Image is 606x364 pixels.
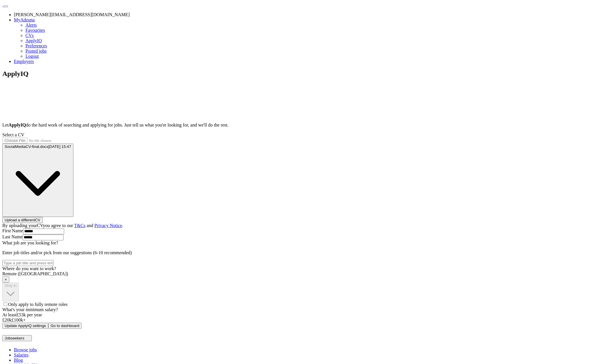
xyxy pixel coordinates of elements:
input: Only apply to fully remote roles [3,302,7,306]
label: Select a CV [2,132,24,137]
a: Alerts [25,23,37,27]
span: Only apply to fully remote roles [8,302,68,307]
p: Let do the hard work of searching and applying for jobs. Just tell us what you're looking for, an... [2,122,604,128]
input: Type a job title and press enter [2,260,53,266]
span: At least [2,312,16,317]
span: × [5,277,7,282]
a: MyAdzuna [14,17,35,22]
button: Update ApplyIQ settings [2,323,48,329]
span: SocialMediaCV-final.docx [5,144,48,149]
button: Go to dashboard [48,323,81,329]
label: Last Name [2,234,23,239]
div: By uploading your CV you agree to our and . [2,223,604,228]
a: Favourites [25,28,45,33]
button: × [2,276,9,283]
li: [PERSON_NAME][EMAIL_ADDRESS][DOMAIN_NAME] [14,12,604,17]
span: [DATE] 15:47 [48,144,71,149]
label: What's your minimum salary? [2,307,58,312]
a: Privacy Notice [94,223,122,228]
p: Enter job titles and/or pick from our suggestions (6-10 recommended) [2,250,604,255]
span: £ 20 k [2,317,12,322]
h1: ApplyIQ [2,70,604,78]
a: Employers [14,59,34,64]
a: Blog [14,358,23,363]
button: Upload a differentCV [2,217,43,223]
strong: ApplyIQ [8,122,26,127]
label: What job are you looking for? [2,240,58,245]
span: Only in [5,283,16,288]
a: Posted jobs [25,49,47,53]
a: CVs [25,33,34,38]
span: per year [27,312,42,317]
a: Salaries [14,352,29,357]
a: Preferences [25,43,47,48]
a: Logout [25,54,39,59]
a: T&Cs [74,223,86,228]
button: Toggle main navigation menu [3,5,8,7]
a: ApplyIQ [25,38,42,43]
span: Jobseekers [5,336,24,340]
span: £ 100 k+ [12,317,26,322]
button: Only in [2,283,19,301]
img: toggle icon [25,337,29,339]
label: First Name [2,228,23,233]
label: Where do you want to work? [2,266,56,271]
button: SocialMediaCV-final.docx[DATE] 15:47 [2,144,73,217]
div: Remote ([GEOGRAPHIC_DATA]) [2,271,604,276]
a: Browse jobs [14,347,37,352]
span: £ 53k [16,312,26,317]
